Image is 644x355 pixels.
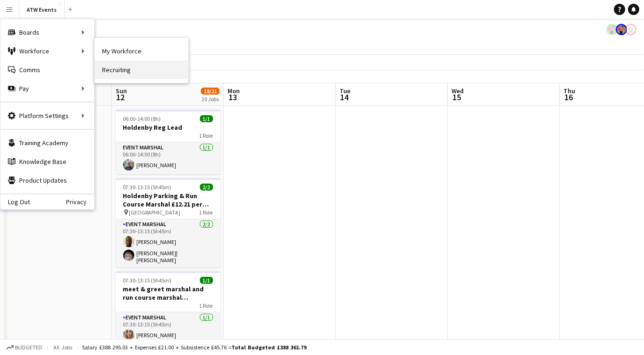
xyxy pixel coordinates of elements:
button: ATW Events [19,0,65,19]
span: Budgeted [15,344,42,351]
span: Mon [228,87,240,95]
span: 13 [226,92,240,103]
div: Boards [0,23,94,42]
app-user-avatar: James Shipley [625,24,637,35]
span: 12 [114,92,127,103]
span: 2/2 [200,184,213,191]
div: 10 Jobs [201,96,219,103]
div: Salary £388 295.03 + Expenses £21.00 + Subsistence £45.76 = [82,344,306,351]
span: 16 [562,92,575,103]
app-user-avatar: ATW Racemakers [616,24,627,35]
span: 07:30-13:15 (5h45m) [123,184,172,191]
a: Comms [0,60,94,79]
div: Pay [0,79,94,98]
a: Product Updates [0,171,94,190]
app-card-role: Event Marshal1/106:00-14:00 (8h)[PERSON_NAME] [116,142,221,174]
span: 1 Role [200,302,213,309]
span: All jobs [52,344,74,351]
span: 15 [450,92,464,103]
app-card-role: Event Marshal1/107:30-13:15 (5h45m)[PERSON_NAME] [116,312,221,344]
h3: Holdenby Parking & Run Course Marshal £12.21 per hour (if over 21) [116,192,221,208]
a: Log Out [0,198,30,206]
app-job-card: 06:00-14:00 (8h)1/1Holdenby Reg Lead1 RoleEvent Marshal1/106:00-14:00 (8h)[PERSON_NAME] [116,110,221,174]
span: 14 [338,92,350,103]
span: 1/1 [200,277,213,284]
h3: meet & greet marshal and run course marshal [PERSON_NAME] [116,285,221,302]
span: Thu [563,87,575,95]
div: Platform Settings [0,106,94,125]
span: 1 Role [200,209,213,216]
span: [GEOGRAPHIC_DATA] [129,209,181,216]
span: 18/21 [201,88,220,95]
span: 1/1 [200,115,213,122]
a: Training Academy [0,133,94,152]
span: Tue [340,87,350,95]
span: Sun [116,87,127,95]
button: Budgeted [5,342,44,353]
span: 06:00-14:00 (8h) [123,115,161,122]
span: Total Budgeted £388 361.79 [231,344,306,351]
a: Knowledge Base [0,152,94,171]
app-user-avatar: ATW Racemakers [607,24,618,35]
span: 07:30-13:15 (5h45m) [123,277,172,284]
a: Recruiting [95,60,188,79]
a: My Workforce [95,42,188,60]
app-job-card: 07:30-13:15 (5h45m)1/1meet & greet marshal and run course marshal [PERSON_NAME]1 RoleEvent Marsha... [116,271,221,344]
a: Privacy [66,198,94,206]
app-job-card: 07:30-13:15 (5h45m)2/2Holdenby Parking & Run Course Marshal £12.21 per hour (if over 21) [GEOGRAP... [116,178,221,267]
span: Wed [452,87,464,95]
div: Workforce [0,42,94,60]
span: 1 Role [200,132,213,139]
h3: Holdenby Reg Lead [116,123,221,132]
app-card-role: Event Marshal2/207:30-13:15 (5h45m)[PERSON_NAME][PERSON_NAME]| [PERSON_NAME] [116,219,221,267]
